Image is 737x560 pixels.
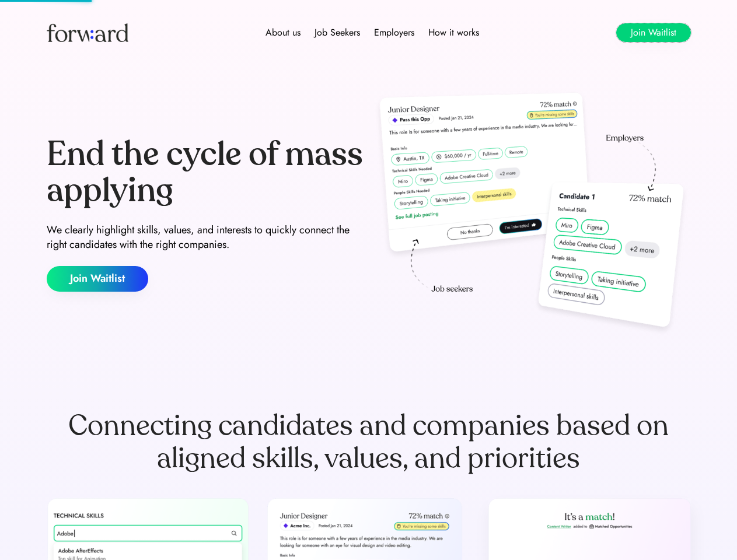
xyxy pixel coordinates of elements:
button: Join Waitlist [47,266,148,292]
img: hero-image.png [373,89,691,339]
div: End the cycle of mass applying [47,136,364,208]
div: Connecting candidates and companies based on aligned skills, values, and priorities [47,409,691,475]
div: Job Seekers [315,26,360,40]
button: Join Waitlist [616,23,691,42]
div: We clearly highlight skills, values, and interests to quickly connect the right candidates with t... [47,223,364,252]
div: About us [266,26,301,40]
div: How it works [428,26,479,40]
div: Employers [374,26,414,40]
img: Forward logo [47,23,128,42]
